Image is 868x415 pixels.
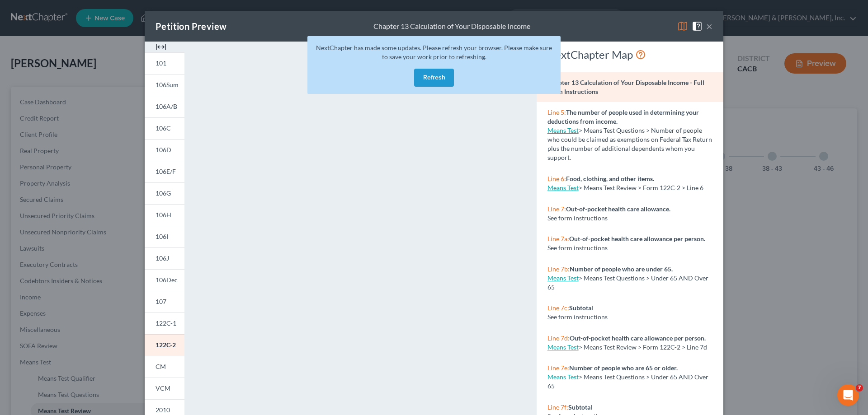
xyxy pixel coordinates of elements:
a: 106D [145,139,184,161]
span: 101 [156,59,166,67]
button: × [706,21,712,32]
img: expand-e0f6d898513216a626fdd78e52531dac95497ffd26381d4c15ee2fc46db09dca.svg [156,42,166,52]
span: Line 7e: [547,364,569,372]
strong: Subtotal [569,304,593,312]
span: > Means Test Questions > Under 65 AND Over 65 [547,274,708,291]
span: 107 [156,298,166,305]
a: Means Test [547,184,579,191]
div: Petition Preview [156,20,226,33]
span: CM [156,363,166,370]
span: 106G [156,189,171,197]
a: 106I [145,226,184,247]
span: > Means Test Questions > Under 65 AND Over 65 [547,373,708,390]
span: Line 7f: [547,403,568,411]
span: > Means Test Review > Form 122C-2 > Line 7d [579,343,707,351]
span: Line 5: [547,108,566,116]
span: NextChapter has made some updates. Please refresh your browser. Please make sure to save your wor... [316,44,552,61]
span: 2010 [156,406,170,414]
strong: Out-of-pocket health care allowance per person. [570,334,706,342]
a: CM [145,356,184,378]
a: 122C-1 [145,312,184,334]
span: > Means Test Review > Form 122C-2 > Line 6 [579,184,703,191]
span: 106Sum [156,81,179,89]
span: 106J [156,254,169,262]
iframe: Intercom live chat [837,384,859,406]
span: 106Dec [156,276,178,284]
strong: Out-of-pocket health care allowance. [566,205,670,213]
span: See form instructions [547,313,608,321]
a: Means Test [547,373,579,381]
span: 106E/F [156,168,176,175]
a: 106Sum [145,74,184,96]
span: > Means Test Questions > Number of people who could be claimed as exemptions on Federal Tax Retur... [547,126,712,161]
span: 106A/B [156,103,177,110]
a: 106J [145,247,184,269]
img: map-eea8200ae884c6f1103ae1953ef3d486a96c86aabb227e865a55264e3737af1f.svg [677,21,688,32]
span: 106I [156,233,168,240]
a: 106Dec [145,269,184,291]
a: VCM [145,378,184,399]
span: Line 7: [547,205,566,213]
strong: Food, clothing, and other items. [566,175,654,182]
a: 106A/B [145,96,184,117]
div: NextChapter Map [547,47,712,62]
div: Chapter 13 Calculation of Your Disposable Income [373,21,530,32]
span: Line 7a: [547,235,569,242]
a: 107 [145,291,184,312]
span: See form instructions [547,214,608,222]
span: 122C-2 [156,341,176,349]
span: Line 7d: [547,334,570,342]
img: help-close-5ba153eb36485ed6c1ea00a893f15db1cb9b99d6cae46e1a8edb6c62d00a1a76.svg [692,21,703,32]
a: 106G [145,182,184,204]
span: Line 7c: [547,304,569,312]
span: 122C-1 [156,319,176,327]
strong: The number of people used in determining your deductions from income. [547,108,699,125]
span: See form instructions [547,244,608,252]
span: 106D [156,146,171,154]
span: 7 [856,384,863,392]
strong: Out-of-pocket health care allowance per person. [569,235,705,242]
strong: Chapter 13 Calculation of Your Disposable Income - Full Form Instructions [547,79,704,95]
a: Means Test [547,343,579,351]
span: Line 6: [547,175,566,182]
span: 106H [156,211,171,219]
a: 106E/F [145,161,184,182]
strong: Number of people who are under 65. [570,265,673,273]
a: 101 [145,52,184,74]
a: 122C-2 [145,334,184,356]
span: Line 7b: [547,265,570,273]
a: 106H [145,204,184,226]
a: Means Test [547,126,579,134]
a: Means Test [547,274,579,282]
span: 106C [156,124,171,132]
button: Refresh [414,69,454,87]
strong: Number of people who are 65 or older. [569,364,678,372]
span: VCM [156,384,170,392]
a: 106C [145,117,184,139]
strong: Subtotal [568,403,592,411]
